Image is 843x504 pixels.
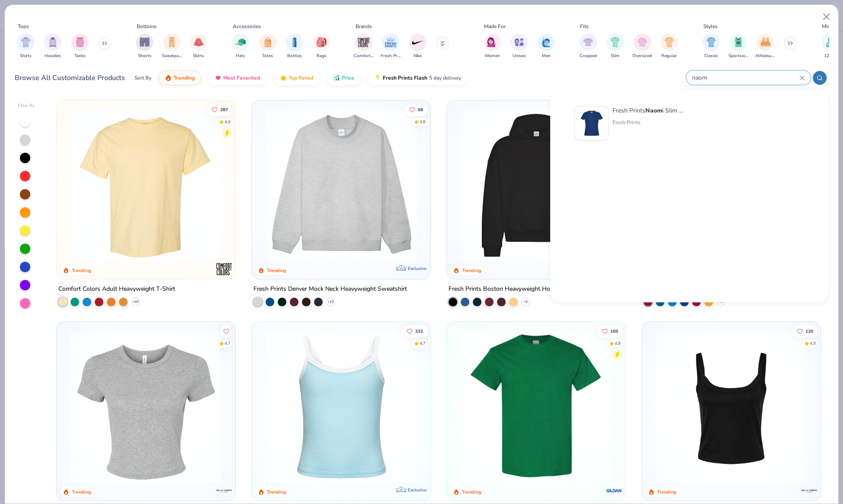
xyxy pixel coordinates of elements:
div: filter for Unisex [510,34,528,59]
span: 105 [610,329,618,333]
div: Fresh Prints [612,119,685,126]
button: filter button [728,34,748,59]
div: 4.9 [224,119,230,125]
div: filter for Slim [606,34,624,59]
div: filter for Oversized [632,34,652,59]
span: Sportswear [728,53,748,59]
span: Women [484,53,500,59]
img: Fresh Prints Image [384,36,397,49]
span: Cropped [580,53,597,59]
img: Athleisure Image [760,37,770,47]
span: 5 day delivery [429,73,461,83]
div: filter for Sportswear [728,34,748,59]
div: Fresh Prints Boston Heavyweight Hoodie [449,284,561,295]
button: filter button [190,34,207,59]
input: Try "T-Shirt" [691,73,799,83]
button: Like [220,325,232,337]
span: 120 [805,329,813,333]
button: filter button [71,34,89,59]
button: filter button [354,34,374,59]
img: Bella + Canvas logo [215,482,233,499]
span: + 37 [717,299,724,305]
img: Bags Image [317,37,326,47]
span: Trending [173,74,195,81]
img: 91acfc32-fd48-4d6b-bdad-a4c1a30ac3fc [455,109,617,262]
span: Exclusive [408,266,426,271]
div: filter for Shorts [136,34,153,59]
div: filter for Bags [313,34,330,59]
div: filter for Athleisure [755,34,775,59]
span: Oversized [632,53,652,59]
img: 8af284bf-0d00-45ea-9003-ce4b9a3194ad [651,331,812,483]
img: Sportswear Image [734,37,743,47]
img: aa15adeb-cc10-480b-b531-6e6e449d5067 [65,331,227,483]
span: Fresh Prints Flash [383,74,427,81]
img: Slim Image [610,37,620,47]
span: Bottles [287,53,302,59]
img: trending.gif [165,74,172,81]
img: f5d85501-0dbb-4ee4-b115-c08fa3845d83 [260,109,422,262]
div: filter for Fresh Prints [381,34,401,59]
img: e55d29c3-c55d-459c-bfd9-9b1c499ab3c6 [226,109,388,262]
div: Comfort Colors Adult Heavyweight T-Shirt [58,284,175,295]
span: Regular [661,53,677,59]
div: Filter By [18,103,35,109]
div: 4.9 [809,340,815,347]
span: Athleisure [755,53,775,59]
img: db319196-8705-402d-8b46-62aaa07ed94f [455,331,617,483]
div: Accessories [233,22,261,30]
span: Totes [262,53,273,59]
span: 232 [415,329,423,333]
span: Fresh Prints [381,53,401,59]
button: Most Favorited [208,71,266,85]
img: Bella + Canvas logo [801,482,818,499]
span: Most Favorited [223,74,260,81]
div: filter for Cropped [580,34,597,59]
button: Like [597,325,622,337]
div: filter for Nike [409,34,426,59]
img: Regular Image [664,37,674,47]
button: filter button [409,34,426,59]
div: Made For [484,22,506,30]
img: Classic Image [706,37,716,47]
span: + 60 [132,299,138,305]
img: Women Image [487,37,497,47]
span: Hats [236,53,245,59]
div: Styles [703,22,718,30]
img: 61d0f7fa-d448-414b-acbf-5d07f88334cb [421,331,583,483]
img: a90f7c54-8796-4cb2-9d6e-4e9644cfe0fe [421,109,583,262]
div: Brands [356,22,372,30]
div: filter for Hats [232,34,249,59]
span: Tanks [74,53,86,59]
img: c7959168-479a-4259-8c5e-120e54807d6b [616,331,778,483]
button: filter button [606,34,624,59]
button: Trending [158,71,201,85]
img: Cropped Image [583,37,593,47]
button: filter button [580,34,597,59]
img: Gildan logo [606,482,623,499]
div: filter for Skirts [190,34,207,59]
div: filter for Bottles [286,34,303,59]
div: filter for Regular [660,34,678,59]
div: 4.7 [419,340,425,347]
span: 12-17 [824,53,836,59]
div: Fresh Prints i Slim Fit Y2K Shirt [612,106,685,115]
img: 6a9a0a85-ee36-4a89-9588-981a92e8a910 [578,110,605,137]
span: Bags [317,53,327,59]
img: Comfort Colors logo [215,260,233,278]
span: Exclusive [408,487,426,493]
img: Tanks Image [75,37,85,47]
button: filter button [755,34,775,59]
img: Hoodies Image [48,37,58,47]
span: Classic [704,53,718,59]
span: + 10 [327,299,333,305]
img: 029b8af0-80e6-406f-9fdc-fdf898547912 [65,109,227,262]
button: filter button [136,34,153,59]
div: filter for Women [484,34,501,59]
img: most_fav.gif [215,74,221,81]
div: filter for Tanks [71,34,89,59]
div: 4.8 [419,119,425,125]
div: Browse All Customizable Products [15,73,125,83]
span: 287 [220,107,228,112]
button: Like [402,325,427,337]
